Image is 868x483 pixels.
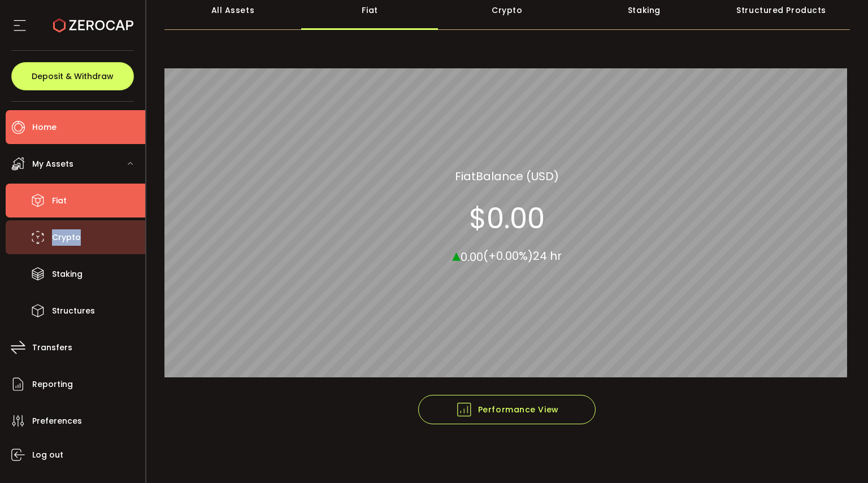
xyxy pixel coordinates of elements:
[32,72,114,80] span: Deposit & Withdraw
[52,193,67,209] span: Fiat
[452,242,461,267] span: ▴
[483,248,533,264] span: (+0.00%)
[52,266,83,282] span: Staking
[32,447,63,463] span: Log out
[461,249,483,264] span: 0.00
[32,413,82,429] span: Preferences
[455,167,559,184] section: Balance (USD)
[32,340,72,356] span: Transfers
[52,303,95,319] span: Structures
[533,248,562,264] span: 24 hr
[418,395,596,424] button: Performance View
[11,62,134,90] button: Deposit & Withdraw
[32,119,57,136] span: Home
[811,429,868,483] iframe: Chat Widget
[32,376,73,393] span: Reporting
[52,229,81,246] span: Crypto
[455,167,476,184] span: Fiat
[32,156,73,172] span: My Assets
[455,401,559,418] span: Performance View
[469,201,545,235] section: $0.00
